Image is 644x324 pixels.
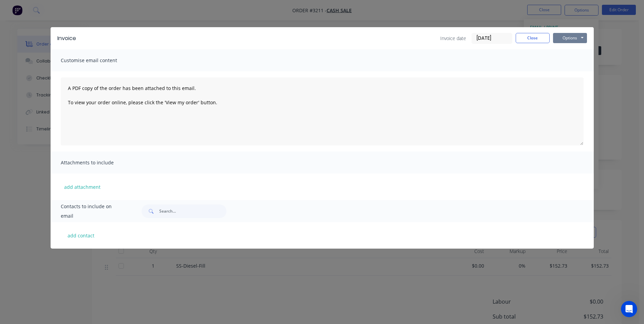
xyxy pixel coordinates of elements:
[61,182,104,192] button: add attachment
[61,77,584,145] textarea: A PDF copy of the order has been attached to this email. To view your order online, please click ...
[159,204,226,218] input: Search...
[61,56,135,65] span: Customise email content
[61,202,125,221] span: Contacts to include on email
[57,34,76,42] div: Invoice
[553,33,587,43] button: Options
[516,33,550,43] button: Close
[61,158,135,167] span: Attachments to include
[440,35,466,42] span: Invoice date
[61,230,102,240] button: add contact
[621,301,637,317] iframe: Intercom live chat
